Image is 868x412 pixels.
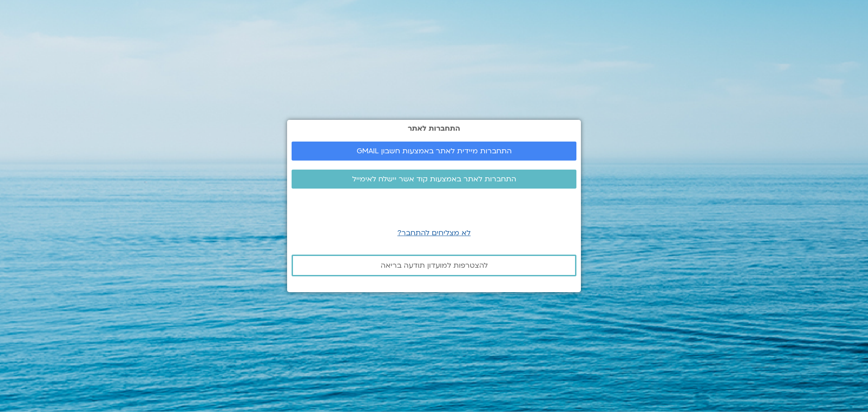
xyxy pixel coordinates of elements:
a: לא מצליחים להתחבר? [397,228,471,238]
span: להצטרפות למועדון תודעה בריאה [381,261,488,270]
h2: התחברות לאתר [292,124,576,133]
span: התחברות לאתר באמצעות קוד אשר יישלח לאימייל [352,175,516,183]
a: התחברות לאתר באמצעות קוד אשר יישלח לאימייל [292,170,576,189]
a: להצטרפות למועדון תודעה בריאה [292,255,576,276]
span: התחברות מיידית לאתר באמצעות חשבון GMAIL [357,147,512,155]
a: התחברות מיידית לאתר באמצעות חשבון GMAIL [292,142,576,161]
